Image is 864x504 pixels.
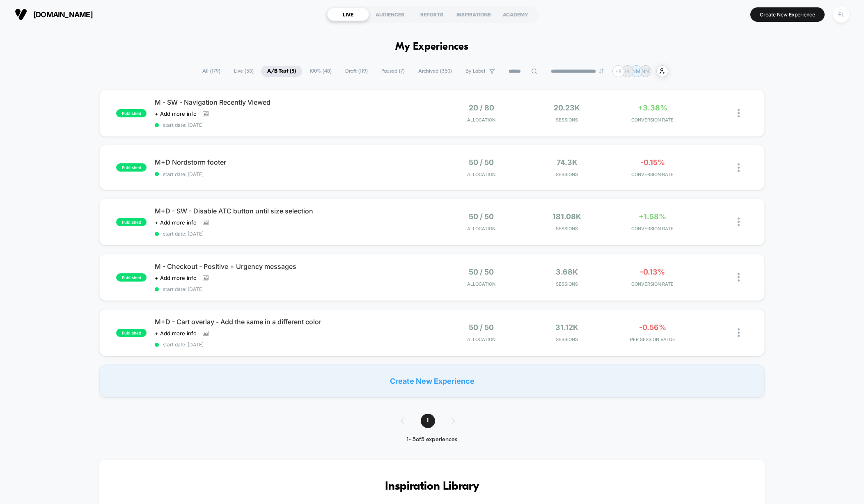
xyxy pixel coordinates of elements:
[831,6,852,23] button: FL
[738,328,740,337] img: close
[155,207,432,215] span: M+D - SW - Disable ATC button until size selection
[750,7,825,22] button: Create New Experience
[640,158,665,167] span: -0.15%
[155,341,432,348] span: start date: [DATE]
[465,68,485,74] span: By Label
[369,8,411,21] div: AUDIENCES
[552,212,581,221] span: 181.08k
[639,323,666,332] span: -0.56%
[155,171,432,177] span: start date: [DATE]
[599,69,604,73] img: end
[196,66,227,77] span: All ( 179 )
[555,323,578,332] span: 31.12k
[116,218,147,226] span: published
[395,41,469,53] h1: My Experiences
[557,158,578,167] span: 74.3k
[155,262,432,270] span: M - Checkout - Positive + Urgency messages
[526,281,608,287] span: Sessions
[339,66,374,77] span: Draft ( 119 )
[155,286,432,292] span: start date: [DATE]
[467,281,495,287] span: Allocation
[640,268,665,276] span: -0.13%
[612,117,693,123] span: CONVERSION RATE
[738,218,740,226] img: close
[411,8,453,21] div: REPORTS
[526,117,608,123] span: Sessions
[375,66,411,77] span: Paused ( 7 )
[124,480,740,493] h3: Inspiration Library
[469,268,494,276] span: 50 / 50
[116,273,147,282] span: published
[467,172,495,177] span: Allocation
[526,226,608,231] span: Sessions
[392,436,472,443] div: 1 - 5 of 5 experiences
[642,68,649,74] p: NN
[155,318,432,326] span: M+D - Cart overlay - Add the same in a different color
[303,66,338,77] span: 100% ( 48 )
[639,212,666,221] span: +1.58%
[556,268,578,276] span: 3.68k
[526,172,608,177] span: Sessions
[228,66,260,77] span: Live ( 53 )
[526,337,608,342] span: Sessions
[469,212,494,221] span: 50 / 50
[116,163,147,172] span: published
[12,8,95,21] button: [DOMAIN_NAME]
[155,122,432,128] span: start date: [DATE]
[412,66,458,77] span: Archived ( 350 )
[116,109,147,117] span: published
[467,337,495,342] span: Allocation
[632,68,640,74] p: NM
[155,275,197,281] span: + Add more info
[738,273,740,282] img: close
[15,8,27,21] img: Visually logo
[495,8,536,21] div: ACADEMY
[469,158,494,167] span: 50 / 50
[612,172,693,177] span: CONVERSION RATE
[554,103,580,112] span: 20.23k
[638,103,667,112] span: +3.38%
[612,226,693,231] span: CONVERSION RATE
[833,7,849,23] div: FL
[155,330,197,337] span: + Add more info
[612,281,693,287] span: CONVERSION RATE
[738,109,740,117] img: close
[469,323,494,332] span: 50 / 50
[421,414,435,428] span: 1
[469,103,494,112] span: 20 / 80
[625,68,630,74] p: IK
[738,163,740,172] img: close
[612,65,624,77] div: + 8
[155,110,197,117] span: + Add more info
[155,158,432,166] span: M+D Nordstorm footer
[99,364,765,397] div: Create New Experience
[467,226,495,231] span: Allocation
[155,219,197,226] span: + Add more info
[155,231,432,237] span: start date: [DATE]
[155,98,432,106] span: M - SW - Navigation Recently Viewed
[116,329,147,337] span: published
[33,10,93,19] span: [DOMAIN_NAME]
[612,337,693,342] span: PER SESSION VALUE
[327,8,369,21] div: LIVE
[467,117,495,123] span: Allocation
[261,66,302,77] span: A/B Test ( 5 )
[453,8,495,21] div: INSPIRATIONS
